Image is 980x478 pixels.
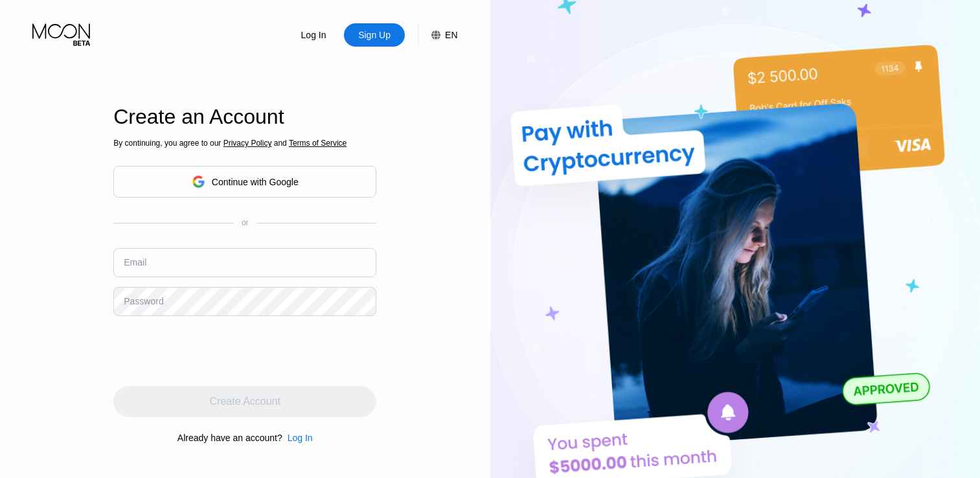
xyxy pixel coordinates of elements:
[124,296,163,306] div: Password
[113,326,310,376] iframe: reCAPTCHA
[113,166,376,198] div: Continue with Google
[124,257,146,267] div: Email
[418,23,457,47] div: EN
[271,139,289,148] span: and
[283,23,344,47] div: Log In
[177,433,282,443] div: Already have an account?
[242,218,249,227] div: or
[212,177,299,187] div: Continue with Google
[113,139,376,148] div: By continuing, you agree to our
[300,28,328,41] div: Log In
[357,28,392,41] div: Sign Up
[445,30,457,40] div: EN
[288,433,313,443] div: Log In
[113,105,376,129] div: Create an Account
[344,23,405,47] div: Sign Up
[223,139,272,148] span: Privacy Policy
[289,139,347,148] span: Terms of Service
[282,433,313,443] div: Log In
